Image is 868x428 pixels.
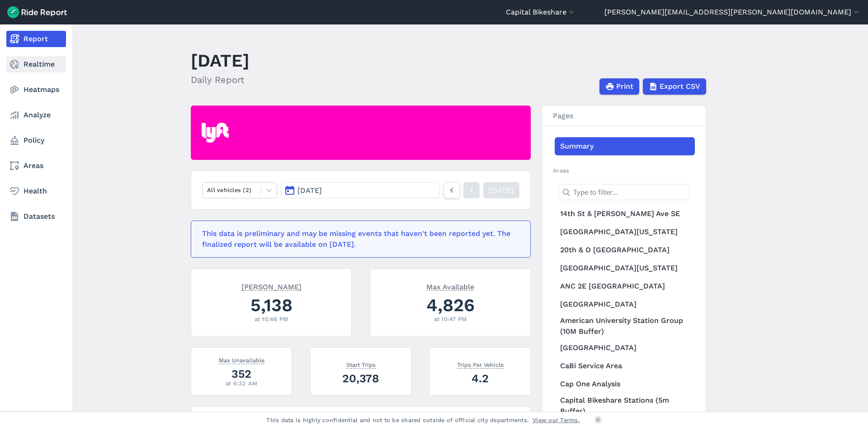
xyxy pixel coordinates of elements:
[542,106,706,126] h3: Pages
[321,370,400,386] div: 20,378
[6,31,66,47] a: Report
[555,393,695,418] a: Capital Bikeshare Stations (5m Buffer)
[426,282,474,291] span: Max Available
[202,315,340,323] div: at 10:48 PM
[381,315,519,323] div: at 10:47 PM
[241,282,302,291] span: [PERSON_NAME]
[555,241,695,259] a: 20th & O [GEOGRAPHIC_DATA]
[202,366,281,382] div: 352
[457,360,504,369] span: Trips Per Vehicle
[6,132,66,149] a: Policy
[191,73,250,87] h2: Daily Report
[7,6,67,18] img: Ride Report
[281,182,440,198] button: [DATE]
[555,205,695,223] a: 14th St & [PERSON_NAME] Ave SE
[483,182,519,198] a: [DATE]
[191,48,250,73] h1: [DATE]
[558,184,689,200] input: Type to filter...
[616,81,633,92] span: Print
[441,370,519,386] div: 4.2
[555,375,695,393] a: Cap One Analysis
[555,277,695,295] a: ANC 2E [GEOGRAPHIC_DATA]
[555,295,695,313] a: [GEOGRAPHIC_DATA]
[202,228,514,250] div: This data is preliminary and may be missing events that haven't been reported yet. The finalized ...
[660,81,700,92] span: Export CSV
[555,339,695,357] a: [GEOGRAPHIC_DATA]
[506,7,576,18] button: Capital Bikeshare
[6,158,66,174] a: Areas
[6,107,66,123] a: Analyze
[219,355,264,364] span: Max Unavailable
[555,137,695,155] a: Summary
[604,7,861,18] button: [PERSON_NAME][EMAIL_ADDRESS][PERSON_NAME][DOMAIN_NAME]
[555,313,695,339] a: American University Station Group (10M Buffer)
[6,82,66,98] a: Heatmaps
[202,379,281,388] div: at 6:32 AM
[381,293,519,317] div: 4,826
[555,259,695,277] a: [GEOGRAPHIC_DATA][US_STATE]
[6,208,66,225] a: Datasets
[599,78,639,95] button: Print
[643,78,706,95] button: Export CSV
[553,166,695,175] h2: Areas
[555,357,695,375] a: CaBi Service Area
[6,183,66,199] a: Health
[297,186,322,195] span: [DATE]
[202,293,340,317] div: 5,138
[6,56,66,72] a: Realtime
[555,223,695,241] a: [GEOGRAPHIC_DATA][US_STATE]
[533,416,580,424] a: View our Terms.
[346,360,376,369] span: Start Trips
[202,123,229,143] img: Lyft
